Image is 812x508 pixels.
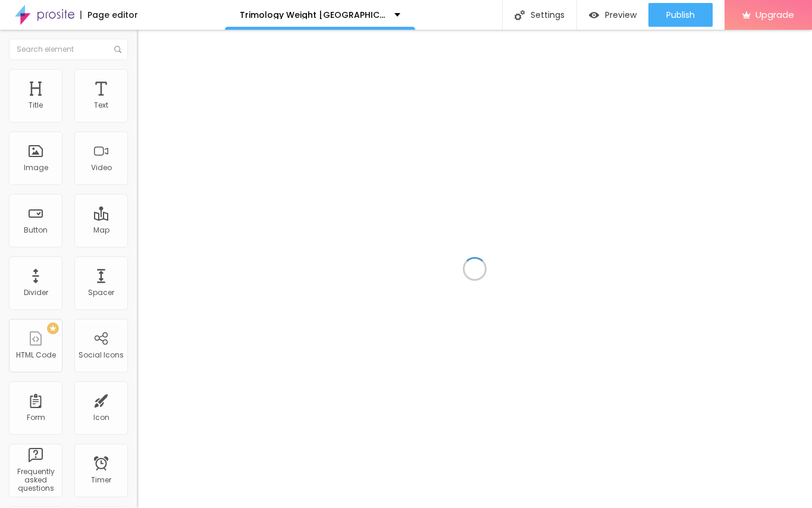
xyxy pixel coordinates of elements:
div: Icon [93,413,109,422]
div: Divider [24,289,48,297]
span: Preview [605,10,637,20]
img: view-1.svg [589,10,599,20]
div: Map [93,226,109,234]
input: Search element [9,39,128,60]
div: Social Icons [79,351,124,359]
img: Icone [114,46,121,53]
div: Text [94,101,108,109]
div: Video [91,164,112,172]
div: HTML Code [16,351,56,359]
div: Frequently asked questions [12,468,59,493]
span: Publish [666,10,695,20]
div: Title [29,101,43,109]
button: Preview [577,3,648,27]
div: Timer [91,476,111,484]
img: Icone [515,10,525,20]
div: Form [27,413,45,422]
button: Publish [648,3,713,27]
div: Spacer [88,289,114,297]
div: Button [24,226,48,234]
div: Page editor [80,11,138,19]
p: Trimology Weight [GEOGRAPHIC_DATA] [240,11,385,19]
span: Upgrade [755,10,794,20]
div: Image [24,164,48,172]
